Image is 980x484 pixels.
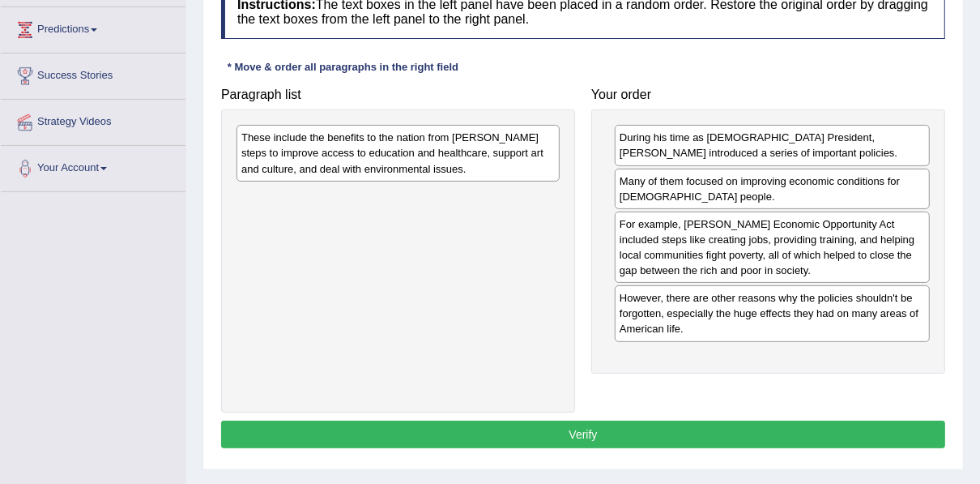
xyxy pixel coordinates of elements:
[221,88,575,102] h4: Paragraph list
[591,88,945,102] h4: Your order
[615,285,930,341] div: However, there are other reasons why the policies shouldn't be forgotten, especially the huge eff...
[221,421,945,448] button: Verify
[1,100,185,140] a: Strategy Videos
[236,125,560,181] div: These include the benefits to the nation from [PERSON_NAME] steps to improve access to education ...
[1,54,185,94] a: Success Stories
[1,146,185,186] a: Your Account
[221,59,465,75] div: * Move & order all paragraphs in the right field
[615,212,930,283] div: For example, [PERSON_NAME] Economic Opportunity Act included steps like creating jobs, providing ...
[615,169,930,209] div: Many of them focused on improving economic conditions for [DEMOGRAPHIC_DATA] people.
[615,125,930,165] div: During his time as [DEMOGRAPHIC_DATA] President, [PERSON_NAME] introduced a series of important p...
[1,7,185,48] a: Predictions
